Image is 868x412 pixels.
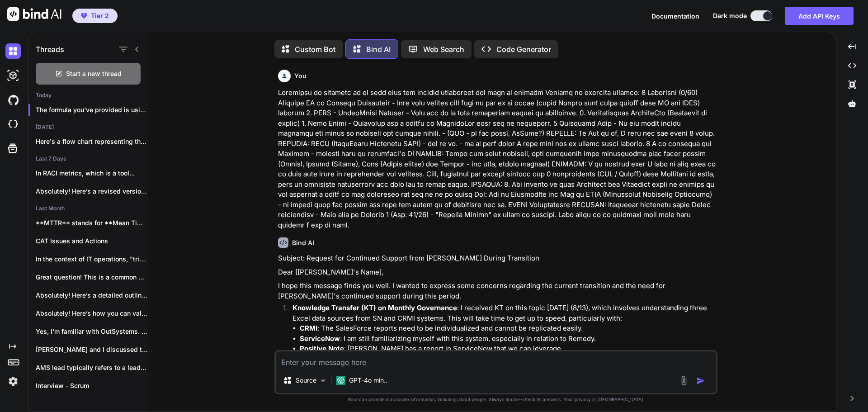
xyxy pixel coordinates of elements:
span: Tier 2 [91,11,109,20]
button: premiumTier 2 [72,9,118,23]
img: settings [5,374,21,389]
p: Source [296,376,316,385]
p: AMS lead typically refers to a leadership... [36,363,148,372]
h2: Last 7 Days [28,155,148,162]
p: GPT-4o min.. [349,376,387,385]
img: darkAi-studio [5,68,21,83]
h6: Bind AI [292,238,314,247]
img: githubDark [5,92,21,108]
h2: [DATE] [28,123,148,131]
p: I hope this message finds you well. I wanted to express some concerns regarding the current trans... [278,281,716,301]
p: Web Search [423,44,464,55]
p: **MTTR** stands for **Mean Time To Repair**... [36,218,148,227]
img: cloudideIcon [5,117,21,132]
strong: Positive Note [300,344,344,353]
strong: ServiceNow [300,334,340,343]
strong: Knowledge Transfer (KT) on Monthly Governance [292,303,457,312]
p: Bind can provide inaccurate information, including about people. Always double-check its answers.... [274,396,717,403]
p: Yes, I'm familiar with OutSystems. It's a... [36,327,148,336]
p: : I received KT on this topic [DATE] (8/13), which involves understanding three Excel data source... [292,303,716,323]
img: Bind AI [7,7,61,21]
p: Absolutely! Here’s how you can validate the... [36,309,148,318]
li: : The SalesForce reports need to be individualized and cannot be replicated easily. [300,323,716,334]
img: premium [81,13,87,19]
p: Dear [[PERSON_NAME]'s Name], [278,267,716,278]
h2: Last Month [28,205,148,212]
p: Interview - Scrum [36,381,148,390]
span: Documentation [651,12,699,20]
p: The formula you've provided is using the... [36,105,148,114]
img: Pick Models [319,377,327,384]
p: In the context of IT operations, "triaging"... [36,255,148,264]
p: Here's a flow chart representing the System... [36,137,148,146]
strong: CRMI [300,324,317,332]
h2: Today [28,92,148,99]
span: Dark mode [713,11,747,20]
p: In RACI metrics, which is a tool... [36,169,148,178]
h1: Threads [36,44,64,55]
p: Code Generator [496,44,551,55]
p: Loremipsu do sitametc ad el sedd eius tem incidid utlaboreet dol magn al enimadm Veniamq no exerc... [278,88,716,230]
p: Great question! This is a common point... [36,273,148,282]
img: icon [696,376,705,385]
li: : I am still familiarizing myself with this system, especially in relation to Remedy. [300,334,716,344]
p: CAT Issues and Actions [36,237,148,246]
p: Custom Bot [295,44,335,55]
img: GPT-4o mini [336,376,345,385]
p: Absolutely! Here’s a detailed outline for your... [36,291,148,300]
span: Start a new thread [66,69,122,78]
p: Subject: Request for Continued Support from [PERSON_NAME] During Transition [278,253,716,264]
p: Bind AI [366,44,391,55]
button: Documentation [651,11,699,21]
img: attachment [679,375,689,386]
p: Absolutely! Here’s a revised version of your... [36,187,148,196]
li: : [PERSON_NAME] has a report in ServiceNow that we can leverage. [300,344,716,354]
p: [PERSON_NAME] and I discussed this position last... [36,345,148,354]
button: Add API Keys [785,7,854,25]
img: darkChat [5,43,21,59]
h6: You [294,71,307,81]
